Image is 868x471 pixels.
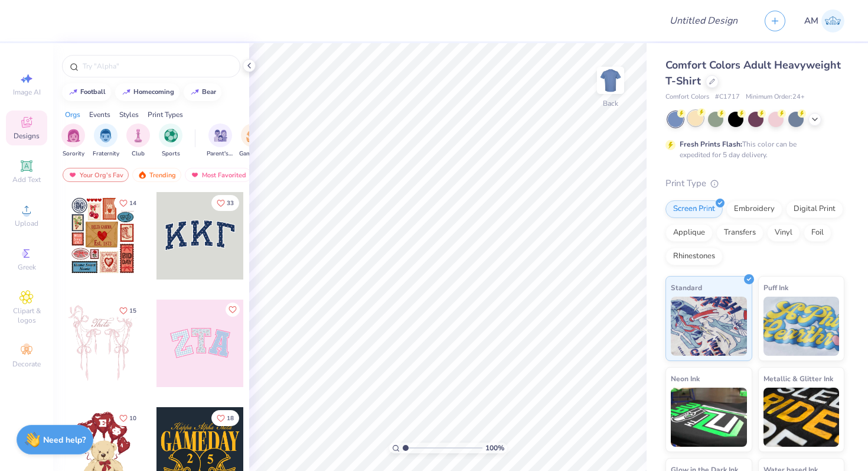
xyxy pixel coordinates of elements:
[239,124,266,158] div: filter for Game Day
[93,124,119,158] button: filter button
[148,109,183,120] div: Print Types
[763,388,840,447] img: Metallic & Glitter Ink
[68,89,78,96] img: trend_line.gif
[184,83,221,101] button: bear
[665,58,841,88] span: Comfort Colors Adult Heavyweight T-Shirt
[185,168,252,182] div: Most Favorited
[81,60,233,72] input: Try "Alpha"
[99,129,112,142] img: Fraternity Image
[126,124,150,158] div: filter for Club
[13,87,41,97] span: Image AI
[767,224,800,242] div: Vinyl
[680,139,742,149] strong: Fresh Prints Flash:
[716,224,763,242] div: Transfers
[202,89,216,95] div: bear
[671,372,700,385] span: Neon Ink
[132,129,145,142] img: Club Image
[162,150,180,158] span: Sports
[14,131,40,141] span: Designs
[114,410,142,426] button: Like
[61,124,85,158] button: filter button
[603,98,618,109] div: Back
[763,281,788,294] span: Puff Ink
[246,129,260,142] img: Game Day Image
[239,124,266,158] button: filter button
[80,89,106,95] div: football
[89,109,110,120] div: Events
[804,14,818,28] span: AM
[114,195,142,211] button: Like
[159,124,182,158] div: filter for Sports
[804,9,844,33] a: AM
[129,415,136,421] span: 10
[207,124,234,158] div: filter for Parent's Weekend
[132,150,145,158] span: Club
[665,248,723,265] div: Rhinestones
[12,175,41,184] span: Add Text
[93,124,119,158] div: filter for Fraternity
[715,92,740,102] span: # C1717
[129,200,136,206] span: 14
[126,124,150,158] button: filter button
[122,89,131,96] img: trend_line.gif
[159,124,182,158] button: filter button
[726,200,782,218] div: Embroidery
[12,359,41,369] span: Decorate
[227,415,234,421] span: 18
[804,224,831,242] div: Foil
[61,124,85,158] div: filter for Sorority
[660,9,747,33] input: Untitled Design
[665,177,844,190] div: Print Type
[207,150,234,158] span: Parent's Weekend
[138,171,147,179] img: trending.gif
[62,83,111,101] button: football
[115,83,180,101] button: homecoming
[226,303,240,317] button: Like
[190,89,200,96] img: trend_line.gif
[93,150,119,158] span: Fraternity
[214,129,227,142] img: Parent's Weekend Image
[164,129,178,142] img: Sports Image
[239,150,266,158] span: Game Day
[599,69,622,92] img: Back
[15,219,38,228] span: Upload
[671,281,702,294] span: Standard
[190,171,200,179] img: most_fav.gif
[63,168,129,182] div: Your Org's Fav
[485,443,504,453] span: 100 %
[18,262,36,272] span: Greek
[746,92,805,102] span: Minimum Order: 24 +
[211,195,239,211] button: Like
[763,297,840,356] img: Puff Ink
[6,306,47,325] span: Clipart & logos
[665,224,713,242] div: Applique
[786,200,843,218] div: Digital Print
[133,89,174,95] div: homecoming
[227,200,234,206] span: 33
[821,9,844,33] img: Ashanna Mae Viceo
[211,410,239,426] button: Like
[207,124,234,158] button: filter button
[67,129,80,142] img: Sorority Image
[65,109,80,120] div: Orgs
[665,200,723,218] div: Screen Print
[671,297,747,356] img: Standard
[665,92,709,102] span: Comfort Colors
[119,109,139,120] div: Styles
[114,303,142,319] button: Like
[63,150,84,158] span: Sorority
[129,308,136,314] span: 15
[43,434,86,446] strong: Need help?
[671,388,747,447] img: Neon Ink
[763,372,833,385] span: Metallic & Glitter Ink
[680,139,825,160] div: This color can be expedited for 5 day delivery.
[132,168,181,182] div: Trending
[68,171,77,179] img: most_fav.gif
